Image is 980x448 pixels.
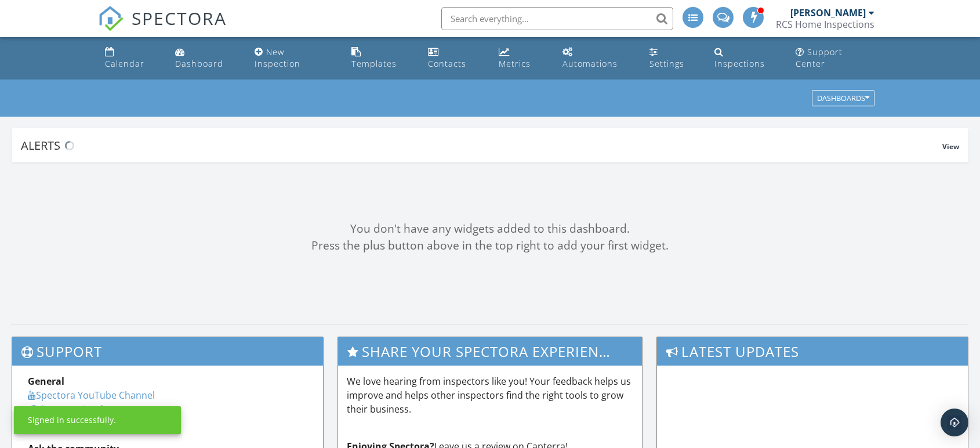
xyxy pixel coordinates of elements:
div: Alerts [21,138,942,153]
div: You don't have any widgets added to this dashboard. [12,221,968,237]
div: Contacts [428,58,466,69]
a: Dashboard [170,42,241,75]
div: Metrics [499,58,531,69]
a: SPECTORA [98,16,227,40]
div: Templates [351,58,397,69]
div: Support Center [796,46,843,69]
a: Settings [645,42,700,75]
div: Press the plus button above in the top right to add your first widget. [12,237,968,254]
a: Spectora Academy [28,403,122,416]
div: Open Intercom Messenger [941,409,968,436]
span: SPECTORA [132,6,227,30]
h3: Share Your Spectora Experience [338,337,642,366]
a: Calendar [100,42,161,75]
a: New Inspection [250,42,337,75]
div: [PERSON_NAME] [790,7,866,19]
span: View [942,142,959,151]
div: Inspections [714,58,765,69]
div: Signed in successfully. [28,414,116,426]
h3: Support [12,337,323,366]
button: Dashboards [812,91,874,107]
div: Calendar [105,58,144,69]
a: Contacts [423,42,485,75]
img: The Best Home Inspection Software - Spectora [98,6,124,31]
p: We love hearing from inspectors like you! Your feedback helps us improve and helps other inspecto... [347,374,633,416]
a: Inspections [710,42,782,75]
a: Automations (Advanced) [558,42,636,75]
input: Search everything... [441,7,673,30]
div: Dashboards [817,95,869,103]
div: New Inspection [255,46,300,69]
a: Spectora YouTube Channel [28,389,155,402]
a: Metrics [494,42,549,75]
div: Settings [649,58,684,69]
a: Templates [347,42,414,75]
div: Automations [562,58,618,69]
h3: Latest Updates [657,337,968,366]
strong: General [28,375,64,388]
a: Support Center [791,42,880,75]
div: RCS Home Inspections [776,19,874,30]
div: Dashboard [175,58,223,69]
